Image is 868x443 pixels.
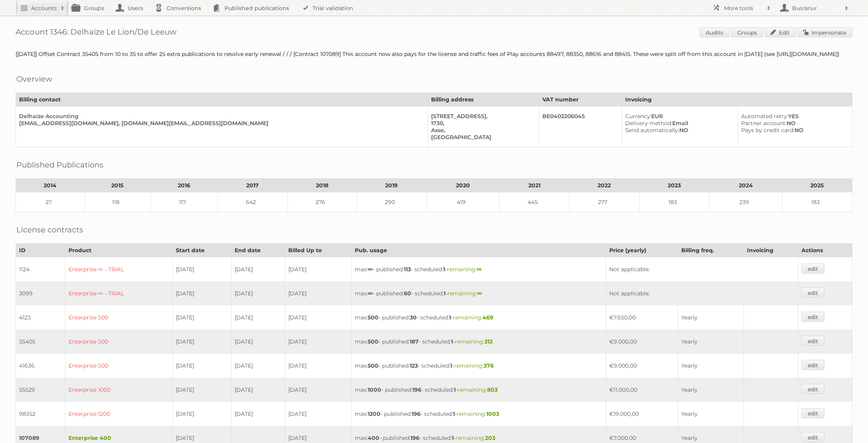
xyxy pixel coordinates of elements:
[285,305,351,330] td: [DATE]
[456,434,495,441] span: remaining:
[741,120,787,127] span: Partner account:
[431,120,533,127] div: 1730,
[16,27,852,39] h1: Account 1346: Delhaize Le Lion/De Leeuw
[606,244,678,257] th: Price (yearly)
[16,244,65,257] th: ID
[569,192,639,212] td: 277
[790,4,841,12] h2: Busranur
[231,257,285,282] td: [DATE]
[639,192,709,212] td: 183
[606,281,798,305] td: Not applicable.
[16,354,65,378] td: 41636
[639,179,709,192] th: 2023
[484,338,493,345] strong: 312
[606,378,678,402] td: €11.000,00
[709,192,782,212] td: 239
[622,93,852,106] th: Invoicing
[285,378,351,402] td: [DATE]
[368,362,379,369] strong: 500
[477,290,482,297] strong: ∞
[625,113,651,120] span: Currency:
[351,378,606,402] td: max: - published: - scheduled: -
[458,386,498,393] span: remaining:
[801,312,824,322] a: edit
[231,402,285,426] td: [DATE]
[482,314,493,321] strong: 469
[351,244,606,257] th: Pub. usage
[16,51,852,58] div: [[DATE]] Offset Contract 35405 from 10 to 35 to offer 25 extra publications to resolve early rene...
[449,314,451,321] strong: 1
[801,263,824,274] a: edit
[16,305,65,330] td: 4123
[231,354,285,378] td: [DATE]
[455,338,493,345] span: remaining:
[16,192,85,212] td: 27
[765,27,796,37] a: Edit
[426,179,499,192] th: 2020
[285,354,351,378] td: [DATE]
[801,432,824,442] a: edit
[678,354,744,378] td: Yearly
[451,338,453,345] strong: 1
[173,244,231,257] th: Start date
[801,288,824,298] a: edit
[743,244,798,257] th: Invoicing
[404,266,411,273] strong: 113
[444,290,445,297] strong: 1
[351,402,606,426] td: max: - published: - scheduled: -
[801,408,824,418] a: edit
[368,314,379,321] strong: 500
[410,434,419,441] strong: 196
[16,73,52,85] h2: Overview
[625,127,679,134] span: Send automatically:
[217,179,288,192] th: 2017
[368,338,379,345] strong: 500
[450,362,452,369] strong: 1
[16,330,65,354] td: 35405
[485,434,495,441] strong: 203
[700,27,729,37] a: Audits
[606,330,678,354] td: €9.000,00
[606,257,798,282] td: Not applicable.
[84,192,150,212] td: 118
[801,336,824,346] a: edit
[65,305,173,330] td: Enterprise 500
[19,113,421,120] div: Delhaize Accounting
[410,338,419,345] strong: 187
[724,4,763,12] h2: More tools
[741,127,846,134] div: NO
[453,410,455,417] strong: 1
[150,179,217,192] th: 2016
[351,354,606,378] td: max: - published: - scheduled: -
[368,434,379,441] strong: 400
[412,410,421,417] strong: 196
[356,179,426,192] th: 2019
[678,402,744,426] td: Yearly
[801,384,824,394] a: edit
[606,402,678,426] td: €19.000,00
[678,244,744,257] th: Billing freq.
[368,290,373,297] strong: ∞
[798,244,852,257] th: Actions
[741,120,846,127] div: NO
[709,179,782,192] th: 2024
[285,281,351,305] td: [DATE]
[16,159,103,171] h2: Published Publications
[351,257,606,282] td: max: - published: - scheduled: -
[625,120,731,127] div: Email
[486,410,499,417] strong: 1003
[16,402,65,426] td: 98352
[447,290,482,297] span: remaining:
[173,257,231,282] td: [DATE]
[452,434,454,441] strong: 1
[16,179,85,192] th: 2014
[412,386,421,393] strong: 196
[782,179,852,192] th: 2025
[801,360,824,370] a: edit
[410,362,418,369] strong: 123
[404,290,411,297] strong: 60
[454,386,456,393] strong: 1
[678,330,744,354] td: Yearly
[84,179,150,192] th: 2015
[477,266,482,273] strong: ∞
